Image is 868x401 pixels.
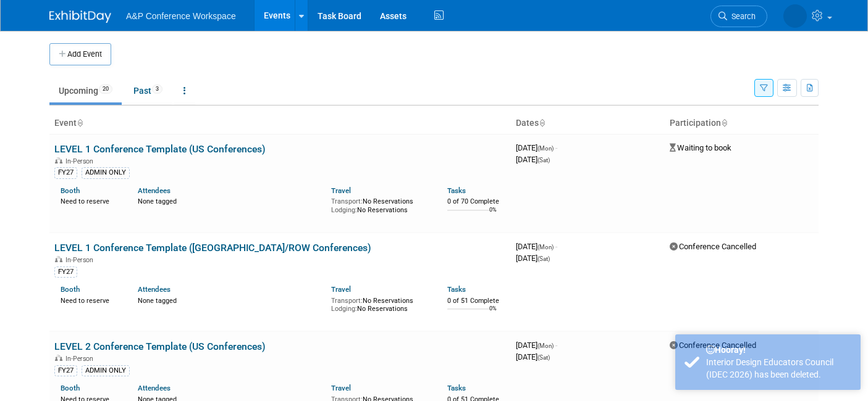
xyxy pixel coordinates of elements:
[65,355,97,363] span: In-Person
[555,341,557,350] span: -
[99,85,112,94] span: 20
[539,118,545,128] a: Sort by Start Date
[138,384,171,392] a: Attendees
[61,384,80,392] a: Booth
[61,294,119,305] div: Need to reserve
[55,355,62,361] img: In-Person Event
[537,354,550,361] span: (Sat)
[516,341,557,350] span: [DATE]
[511,113,665,134] th: Dates
[706,356,851,381] div: Interior Design Educators Council (IDEC 2026) has been deleted.
[82,365,130,376] div: ADMIN ONLY
[54,267,77,278] div: FY27
[138,186,171,195] a: Attendees
[55,256,62,262] img: In-Person Event
[706,344,851,356] div: Hooray!
[537,342,554,349] span: (Mon)
[54,341,266,352] a: LEVEL 2 Conference Template (US Conferences)
[49,43,111,65] button: Add Event
[331,297,363,305] span: Transport:
[331,195,429,214] div: No Reservations No Reservations
[516,155,550,164] span: [DATE]
[710,6,767,27] a: Search
[54,143,266,155] a: LEVEL 1 Conference Template (US Conferences)
[331,206,357,214] span: Lodging:
[331,186,351,195] a: Travel
[721,118,727,128] a: Sort by Participation Type
[670,242,756,251] span: Conference Cancelled
[124,79,172,102] a: Past3
[49,10,111,23] img: ExhibitDay
[447,384,466,392] a: Tasks
[152,85,162,94] span: 3
[727,12,756,21] span: Search
[447,297,506,305] div: 0 of 51 Complete
[489,305,497,322] td: 0%
[126,11,236,21] span: A&P Conference Workspace
[537,244,554,250] span: (Mon)
[61,195,119,206] div: Need to reserve
[55,157,62,163] img: In-Person Event
[537,255,550,262] span: (Sat)
[77,118,83,128] a: Sort by Event Name
[54,167,77,178] div: FY27
[65,256,97,264] span: In-Person
[670,143,731,152] span: Waiting to book
[783,4,807,28] img: Anne Weston
[670,341,756,350] span: Conference Cancelled
[555,242,557,251] span: -
[516,254,550,263] span: [DATE]
[54,365,77,376] div: FY27
[555,143,557,152] span: -
[331,305,357,313] span: Lodging:
[331,294,429,313] div: No Reservations No Reservations
[516,242,557,251] span: [DATE]
[331,384,351,392] a: Travel
[49,79,122,102] a: Upcoming20
[447,197,506,206] div: 0 of 70 Complete
[447,285,466,294] a: Tasks
[61,285,80,294] a: Booth
[516,352,550,362] span: [DATE]
[489,207,497,223] td: 0%
[447,186,466,195] a: Tasks
[138,294,322,305] div: None tagged
[331,197,363,205] span: Transport:
[65,157,97,165] span: In-Person
[138,285,171,294] a: Attendees
[665,113,819,134] th: Participation
[537,145,554,152] span: (Mon)
[82,167,130,178] div: ADMIN ONLY
[537,157,550,163] span: (Sat)
[138,195,322,206] div: None tagged
[54,242,371,254] a: LEVEL 1 Conference Template ([GEOGRAPHIC_DATA]/ROW Conferences)
[331,285,351,294] a: Travel
[49,113,511,134] th: Event
[516,143,557,152] span: [DATE]
[61,186,80,195] a: Booth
